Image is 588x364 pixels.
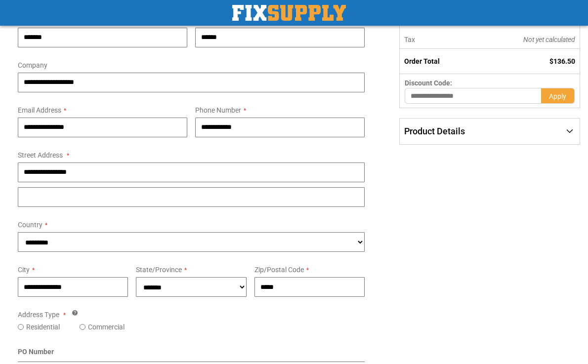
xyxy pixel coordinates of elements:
[88,322,125,332] label: Commercial
[136,266,182,274] span: State/Province
[523,36,575,43] span: Not yet calculated
[541,88,575,104] button: Apply
[18,151,63,159] span: Street Address
[18,311,59,319] span: Address Type
[404,126,465,136] span: Product Details
[232,5,346,21] img: Fix Industrial Supply
[26,322,60,332] label: Residential
[18,266,30,274] span: City
[400,31,480,49] th: Tax
[549,57,575,65] span: $136.50
[195,106,241,114] span: Phone Number
[18,106,61,114] span: Email Address
[549,92,566,100] span: Apply
[405,79,452,87] span: Discount Code:
[404,57,440,65] strong: Order Total
[18,61,47,69] span: Company
[18,347,365,362] div: PO Number
[254,266,304,274] span: Zip/Postal Code
[232,5,346,21] a: store logo
[18,221,42,229] span: Country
